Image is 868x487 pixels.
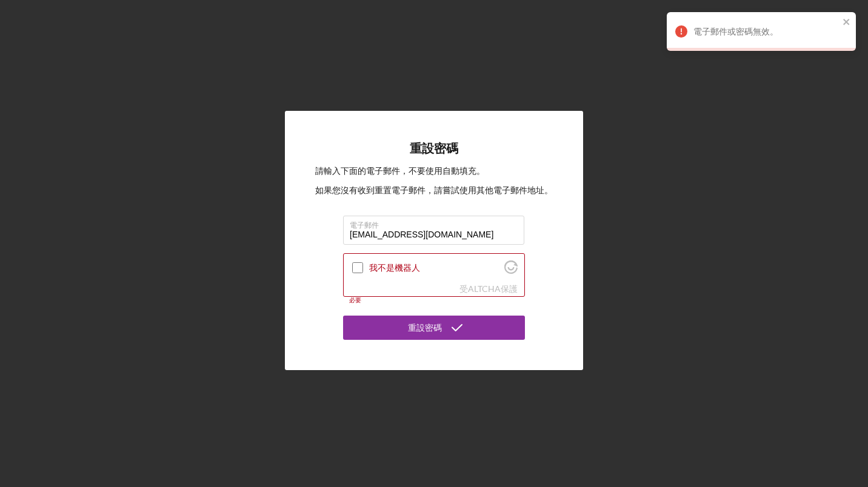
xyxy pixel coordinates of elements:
[408,316,442,340] div: 重設密碼
[843,17,851,28] button: 近
[693,27,839,36] div: 電子郵件或密碼無效。
[343,297,525,304] div: 必要
[350,216,524,230] label: 電子郵件
[468,283,501,294] a: 參觀 Altcha.org
[315,184,553,197] p: 如果您沒有收到重置電子郵件，請嘗試使用其他電子郵件地址。
[369,262,420,273] font: 我不是機器人
[459,283,518,294] font: 受 保護
[504,265,518,276] a: 參觀 Altcha.org
[343,316,525,340] button: 重設密碼
[410,141,458,155] h4: 重設密碼
[315,164,553,177] p: 請輸入下面的電子郵件，不要使用自動填充。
